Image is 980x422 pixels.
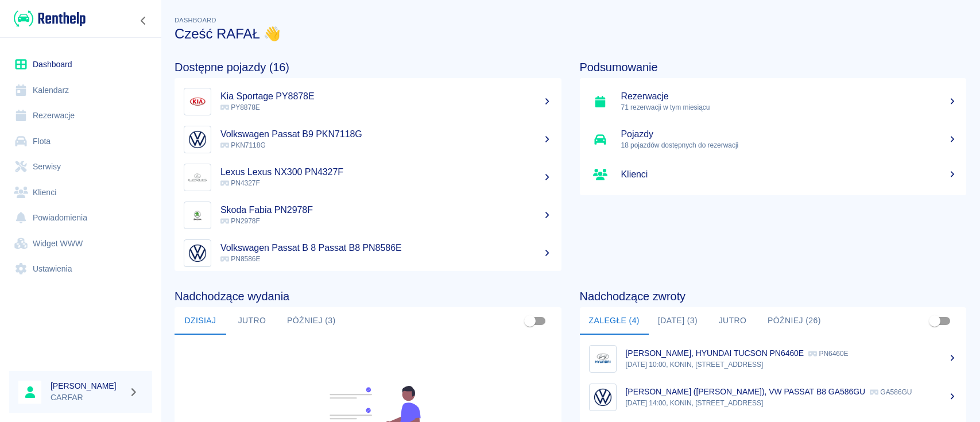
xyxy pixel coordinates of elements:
a: Rezerwacje71 rezerwacji w tym miesiącu [580,83,967,121]
button: Zaległe (4) [580,307,649,335]
p: [PERSON_NAME], HYUNDAI TUCSON PN6460E [626,349,804,358]
h3: Cześć RAFAŁ 👋 [175,26,966,42]
img: Image [187,167,208,188]
h5: Kia Sportage PY8878E [220,91,552,102]
h4: Podsumowanie [580,60,967,74]
span: PY8878E [220,103,260,111]
button: Później (26) [758,307,830,335]
p: [DATE] 14:00, KONIN, [STREET_ADDRESS] [626,398,958,408]
a: ImageSkoda Fabia PN2978F PN2978F [175,196,561,234]
a: Pojazdy18 pojazdów dostępnych do rezerwacji [580,121,967,158]
h4: Nadchodzące zwroty [580,289,967,303]
p: [PERSON_NAME] ([PERSON_NAME]), VW PASSAT B8 GA586GU [626,387,866,396]
h5: Lexus Lexus NX300 PN4327F [220,167,552,178]
img: Renthelp logo [14,9,86,28]
span: PN8586E [220,255,260,263]
p: [DATE] 10:00, KONIN, [STREET_ADDRESS] [626,359,958,370]
a: Image[PERSON_NAME] ([PERSON_NAME]), VW PASSAT B8 GA586GU GA586GU[DATE] 14:00, KONIN, [STREET_ADDR... [580,378,967,416]
span: PN2978F [220,217,260,225]
a: ImageVolkswagen Passat B 8 Passat B8 PN8586E PN8586E [175,234,561,272]
button: Dzisiaj [175,307,226,335]
a: Renthelp logo [9,9,86,28]
a: Klienci [580,158,967,191]
button: [DATE] (3) [649,307,707,335]
a: ImageKia Sportage PY8878E PY8878E [175,83,561,121]
a: Dashboard [9,52,152,78]
p: GA586GU [870,388,912,396]
button: Jutro [226,307,278,335]
img: Image [592,386,614,408]
img: Image [187,204,208,226]
a: ImageLexus Lexus NX300 PN4327F PN4327F [175,158,561,196]
button: Jutro [707,307,758,335]
a: ImageVolkswagen Passat B9 PKN7118G PKN7118G [175,121,561,158]
span: PN4327F [220,179,260,187]
h5: Volkswagen Passat B 8 Passat B8 PN8586E [220,242,552,254]
img: Image [187,91,208,113]
a: Serwisy [9,154,152,180]
a: Klienci [9,180,152,206]
h5: Rezerwacje [621,91,958,102]
a: Ustawienia [9,256,152,282]
h5: Skoda Fabia PN2978F [220,204,552,216]
h4: Nadchodzące wydania [175,289,561,303]
p: CARFAR [51,392,124,404]
button: Zwiń nawigację [135,13,152,28]
span: Pokaż przypisane tylko do mnie [924,310,946,332]
h5: Klienci [621,169,958,180]
button: Później (3) [278,307,345,335]
p: PN6460E [808,350,848,358]
a: Image[PERSON_NAME], HYUNDAI TUCSON PN6460E PN6460E[DATE] 10:00, KONIN, [STREET_ADDRESS] [580,339,967,378]
a: Powiadomienia [9,205,152,231]
span: PKN7118G [220,141,266,149]
a: Rezerwacje [9,103,152,129]
h5: Volkswagen Passat B9 PKN7118G [220,129,552,140]
img: Image [187,129,208,150]
h6: [PERSON_NAME] [51,380,124,392]
p: 71 rezerwacji w tym miesiącu [621,102,958,113]
h5: Pojazdy [621,129,958,140]
img: Image [592,348,614,370]
a: Kalendarz [9,78,152,103]
img: Image [187,242,208,264]
p: 18 pojazdów dostępnych do rezerwacji [621,140,958,150]
span: Dashboard [175,17,216,24]
a: Widget WWW [9,231,152,257]
a: Flota [9,129,152,154]
h4: Dostępne pojazdy (16) [175,60,561,74]
span: Pokaż przypisane tylko do mnie [519,310,541,332]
